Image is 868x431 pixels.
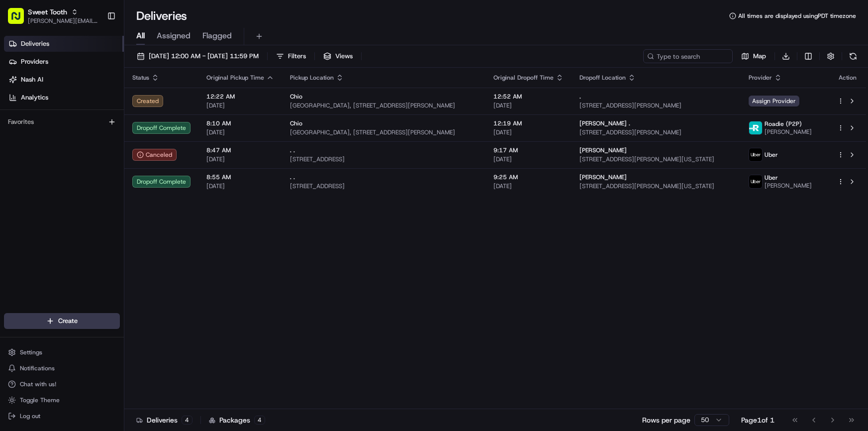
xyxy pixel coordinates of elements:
span: [GEOGRAPHIC_DATA], [STREET_ADDRESS][PERSON_NAME] [290,128,478,136]
div: Favorites [4,114,120,130]
span: Chio [290,93,302,101]
span: Deliveries [21,39,49,48]
span: 12:22 AM [206,93,274,101]
img: uber-new-logo.jpeg [749,175,762,188]
span: [PERSON_NAME] . [579,119,630,127]
span: Roadie (P2P) [765,120,802,128]
div: Packages [209,415,265,425]
span: Assign Provider [749,96,799,107]
div: Deliveries [136,415,193,425]
span: Analytics [21,93,48,102]
button: Settings [4,345,120,359]
input: Type to search [643,49,733,63]
span: Original Pickup Time [206,74,264,82]
span: Assigned [157,30,191,42]
span: Create [58,317,78,325]
span: [STREET_ADDRESS][PERSON_NAME] [579,102,733,109]
button: [PERSON_NAME][EMAIL_ADDRESS][DOMAIN_NAME] [28,17,99,25]
span: Settings [20,348,42,356]
span: [STREET_ADDRESS][PERSON_NAME] [579,128,733,136]
span: [GEOGRAPHIC_DATA], [STREET_ADDRESS][PERSON_NAME] [290,102,478,109]
span: 12:19 AM [493,119,564,127]
button: Sweet Tooth [28,7,67,17]
p: Rows per page [642,415,690,425]
span: Notifications [20,364,55,372]
button: Toggle Theme [4,393,120,407]
span: [PERSON_NAME] [579,146,627,154]
span: [DATE] [206,182,274,190]
div: 4 [182,416,193,425]
button: Notifications [4,361,120,375]
button: Map [737,49,771,63]
h1: Deliveries [136,8,187,24]
span: 8:10 AM [206,119,274,127]
span: Map [753,52,766,61]
button: Views [319,49,357,63]
span: [DATE] [493,155,564,163]
button: Chat with us! [4,377,120,391]
span: [PERSON_NAME] [765,182,812,190]
span: 9:25 AM [493,173,564,181]
span: [STREET_ADDRESS] [290,182,478,190]
span: . . [290,173,295,181]
span: Original Dropoff Time [493,74,554,82]
span: Views [335,52,353,61]
span: All [136,30,145,42]
img: roadie-logo-v2.jpg [749,121,762,134]
span: 12:52 AM [493,93,564,101]
span: [STREET_ADDRESS] [290,155,478,163]
span: All times are displayed using PDT timezone [738,12,856,20]
span: Providers [21,57,48,66]
span: 9:17 AM [493,146,564,154]
button: Canceled [132,149,177,161]
span: [STREET_ADDRESS][PERSON_NAME][US_STATE] [579,155,733,163]
div: Action [837,74,858,82]
span: Uber [765,151,778,159]
span: 8:47 AM [206,146,274,154]
div: 4 [254,416,265,425]
span: [STREET_ADDRESS][PERSON_NAME][US_STATE] [579,182,733,190]
span: [DATE] [206,102,274,109]
span: [PERSON_NAME] [579,173,627,181]
a: Analytics [4,90,124,106]
span: Log out [20,412,40,420]
span: [DATE] [206,155,274,163]
span: Provider [749,74,772,82]
span: Chat with us! [20,380,56,388]
span: [DATE] [493,102,564,109]
div: Page 1 of 1 [741,415,774,425]
span: [PERSON_NAME] [765,128,812,136]
a: Nash AI [4,72,124,88]
span: . . [290,146,295,154]
a: Providers [4,54,124,70]
button: Refresh [846,49,860,63]
a: Deliveries [4,36,124,52]
span: [DATE] [493,182,564,190]
span: . [579,93,581,101]
span: 8:55 AM [206,173,274,181]
button: Sweet Tooth[PERSON_NAME][EMAIL_ADDRESS][DOMAIN_NAME] [4,4,103,28]
span: [DATE] [206,128,274,136]
span: [DATE] 12:00 AM - [DATE] 11:59 PM [149,52,259,61]
span: Chio [290,119,302,127]
span: [DATE] [493,128,564,136]
span: Uber [765,174,778,182]
span: Status [132,74,149,82]
span: Flagged [202,30,232,42]
button: Create [4,313,120,329]
span: Filters [288,52,306,61]
span: Nash AI [21,75,43,84]
button: Log out [4,409,120,423]
span: Pickup Location [290,74,334,82]
img: uber-new-logo.jpeg [749,148,762,161]
button: Filters [272,49,310,63]
span: Dropoff Location [579,74,626,82]
button: [DATE] 12:00 AM - [DATE] 11:59 PM [132,49,263,63]
span: Toggle Theme [20,396,60,404]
